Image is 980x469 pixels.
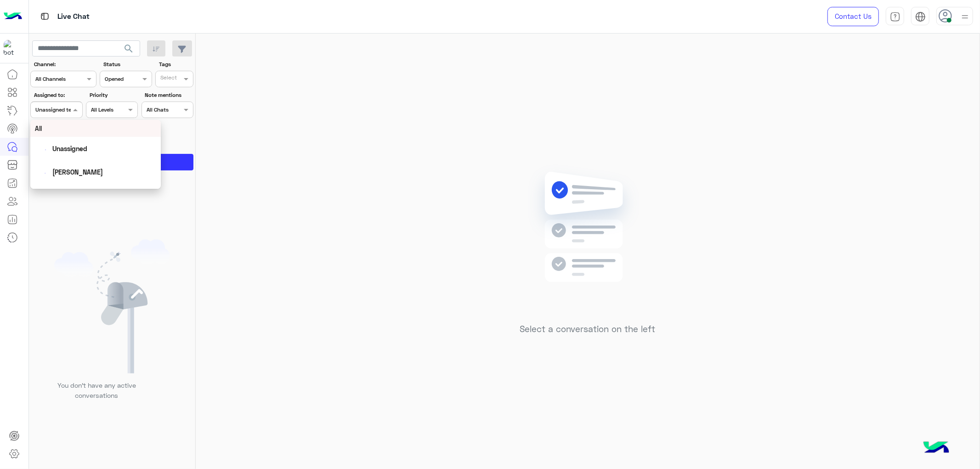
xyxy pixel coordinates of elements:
[118,40,140,60] button: search
[57,11,90,23] p: Live Chat
[50,380,143,400] p: You don’t have any active conversations
[520,324,656,334] h5: Select a conversation on the left
[34,91,81,99] label: Assigned to:
[159,60,193,68] label: Tags
[890,11,901,22] img: tab
[37,145,46,154] div: loading...
[52,145,87,153] span: Unassigned
[35,124,42,132] span: All
[4,7,22,26] img: Logo
[886,7,904,26] a: tab
[39,11,51,22] img: tab
[959,11,971,23] img: profile
[52,168,103,176] span: [PERSON_NAME]
[915,11,926,22] img: tab
[827,7,879,26] a: Contact Us
[4,40,20,57] img: 1403182699927242
[521,164,654,317] img: no messages
[920,432,952,464] img: hulul-logo.png
[38,169,46,177] div: loading...
[159,73,177,84] div: Select
[123,43,134,54] span: search
[54,239,170,373] img: empty users
[90,91,137,99] label: Priority
[34,60,96,68] label: Channel:
[145,91,192,99] label: Note mentions
[30,120,161,189] ng-dropdown-panel: Options list
[103,60,151,68] label: Status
